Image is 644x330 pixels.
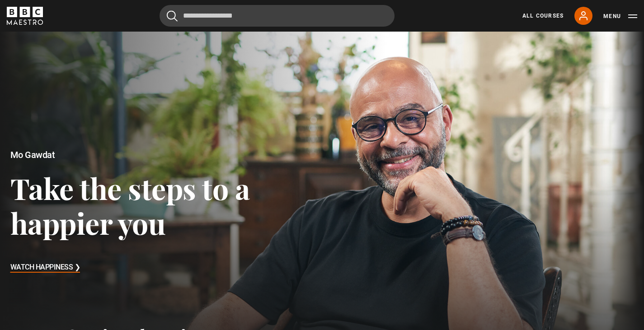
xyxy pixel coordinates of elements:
h3: Take the steps to a happier you [10,171,322,241]
h3: Watch Happiness ❯ [10,261,80,274]
svg: BBC Maestro [7,7,43,25]
input: Search [160,5,395,27]
a: All Courses [522,12,564,20]
button: Submit the search query [167,10,178,22]
button: Toggle navigation [603,12,637,21]
h2: Mo Gawdat [10,150,322,160]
